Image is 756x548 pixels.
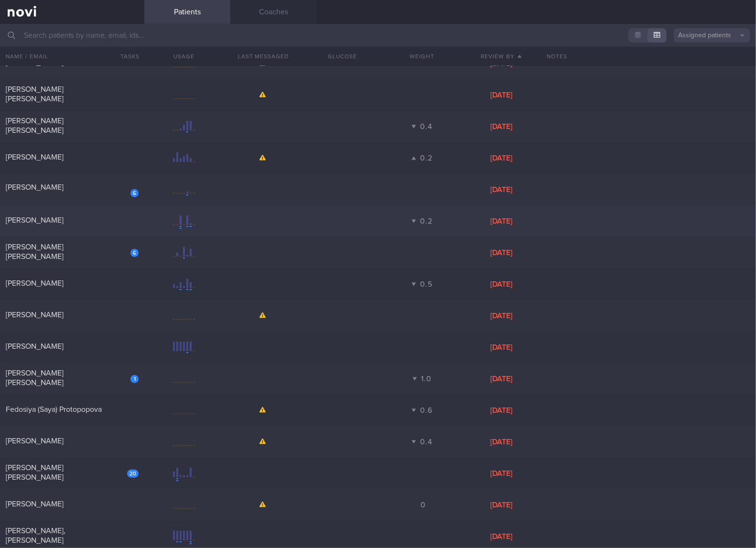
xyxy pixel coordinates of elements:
span: [PERSON_NAME] [PERSON_NAME] [6,243,64,260]
button: Tasks [106,47,144,66]
span: [PERSON_NAME] [6,216,64,224]
div: Notes [541,47,756,66]
span: Fedosiya (Saya) Protopopova [6,406,102,413]
span: [PERSON_NAME] [6,183,64,191]
span: [PERSON_NAME] [6,437,64,445]
div: [DATE] [462,153,541,163]
div: 6 [130,189,139,197]
div: [DATE] [462,374,541,384]
div: [DATE] [462,500,541,510]
span: [PERSON_NAME] [PERSON_NAME] [6,86,64,103]
button: Weight [382,47,462,66]
div: [DATE] [462,532,541,541]
span: 0.4 [420,123,432,130]
button: Assigned patients [674,28,750,43]
button: Glucose [303,47,382,66]
span: [PERSON_NAME], [PERSON_NAME] [6,527,65,544]
div: [DATE] [462,185,541,194]
div: [DATE] [462,406,541,415]
button: Last Messaged [224,47,303,66]
div: 6 [130,249,139,257]
div: [DATE] [462,216,541,226]
span: 0 [421,501,426,509]
span: 0.4 [420,438,432,446]
span: [PERSON_NAME] [6,153,64,161]
span: [PERSON_NAME] [PERSON_NAME] [6,464,64,481]
span: [PERSON_NAME] [6,59,64,66]
div: [DATE] [462,122,541,131]
button: Review By [462,47,541,66]
div: 1 [130,375,139,383]
div: [DATE] [462,90,541,100]
span: 0.6 [420,407,432,414]
div: 20 [127,470,139,478]
span: [PERSON_NAME] [6,343,64,350]
div: [DATE] [462,343,541,352]
span: [PERSON_NAME] [6,311,64,319]
span: [PERSON_NAME] [PERSON_NAME] [6,117,64,134]
div: [DATE] [462,311,541,321]
span: 0.2 [420,217,432,225]
span: 0.5 [420,280,432,288]
div: [DATE] [462,248,541,258]
div: Usage [144,47,224,66]
span: [PERSON_NAME] [6,279,64,287]
div: [DATE] [462,437,541,447]
span: [PERSON_NAME] [PERSON_NAME] [6,369,64,387]
div: [DATE] [462,469,541,478]
span: [PERSON_NAME] [6,500,64,508]
div: [DATE] [462,279,541,289]
span: 0.2 [420,154,432,162]
span: 1.0 [421,375,431,383]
